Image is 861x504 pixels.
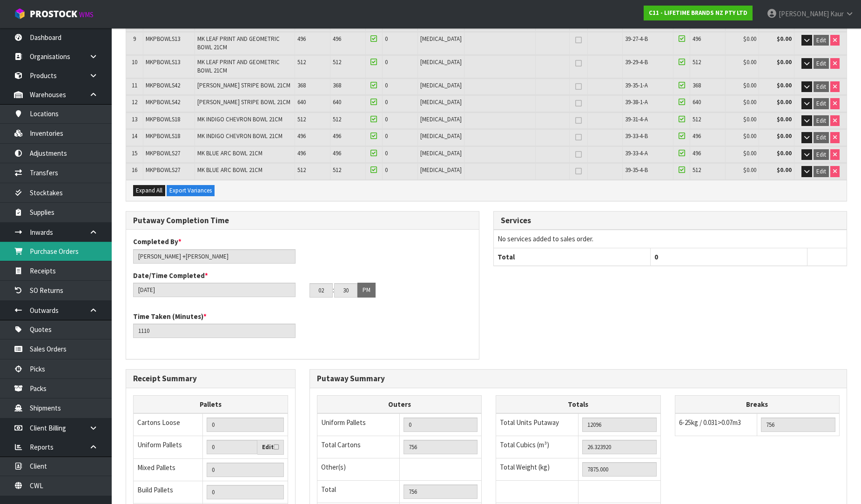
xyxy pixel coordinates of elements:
[134,481,203,503] td: Build Pallets
[197,35,280,51] span: MK LEAF PRINT AND GEOMETRIC BOWL 21CM
[317,374,840,383] h3: Putaway Summary
[816,83,826,91] span: Edit
[317,458,400,481] td: Other(s)
[133,312,207,321] label: Time Taken (Minutes)
[136,186,162,194] span: Expand All
[333,132,341,140] span: 496
[496,458,578,481] td: Total Weight (kg)
[625,115,648,123] span: 39-31-4-A
[420,58,462,66] span: [MEDICAL_DATA]
[496,413,578,436] td: Total Units Putaway
[814,35,829,46] button: Edit
[777,115,792,123] strong: $0.00
[644,6,753,20] a: C11 - LIFETIME BRANDS NZ PTY LTD
[743,166,756,174] span: $0.00
[420,132,462,140] span: [MEDICAL_DATA]
[654,252,658,261] span: 0
[693,58,701,66] span: 512
[777,81,792,89] strong: $0.00
[146,149,180,157] span: MKPBOWLS27
[146,81,180,89] span: MKPBOWLS42
[30,8,77,20] span: ProStock
[134,458,203,481] td: Mixed Pallets
[743,81,756,89] span: $0.00
[693,98,701,106] span: 640
[693,132,701,140] span: 496
[625,98,648,106] span: 39-38-1-A
[297,35,306,43] span: 496
[317,481,400,503] td: Total
[420,115,462,123] span: [MEDICAL_DATA]
[297,98,306,106] span: 640
[777,35,792,43] strong: $0.00
[309,283,333,298] input: HH
[816,151,826,159] span: Edit
[317,436,400,458] td: Total Cartons
[816,36,826,44] span: Edit
[420,149,462,157] span: [MEDICAL_DATA]
[207,485,284,499] input: Manual
[814,115,829,126] button: Edit
[14,8,26,20] img: cube-alt.png
[420,166,462,174] span: [MEDICAL_DATA]
[385,81,388,89] span: 0
[334,283,357,298] input: MM
[501,216,840,225] h3: Services
[743,115,756,123] span: $0.00
[134,413,203,436] td: Cartons Loose
[743,35,756,43] span: $0.00
[625,81,648,89] span: 39-35-1-A
[197,115,283,123] span: MK INDIGO CHEVRON BOWL 21CM
[197,81,290,89] span: [PERSON_NAME] STRIPE BOWL 21CM
[207,440,257,454] input: Uniform Pallets
[494,248,651,265] th: Total
[420,98,462,106] span: [MEDICAL_DATA]
[816,167,826,175] span: Edit
[693,35,701,43] span: 496
[743,98,756,106] span: $0.00
[404,484,478,499] input: TOTAL PACKS
[693,81,701,89] span: 368
[197,149,262,157] span: MK BLUE ARC BOWL 21CM
[146,58,180,66] span: MKPBOWLS13
[297,149,306,157] span: 496
[743,149,756,157] span: $0.00
[297,81,306,89] span: 368
[814,81,829,93] button: Edit
[679,418,741,427] span: 6-25kg / 0.031>0.07m3
[404,440,478,454] input: OUTERS TOTAL = CTN
[134,395,288,413] th: Pallets
[675,395,839,413] th: Breaks
[814,149,829,160] button: Edit
[496,436,578,458] td: Total Cubics (m³)
[146,115,180,123] span: MKPBOWLS18
[779,9,829,18] span: [PERSON_NAME]
[133,185,165,196] button: Expand All
[816,99,826,107] span: Edit
[357,283,376,298] button: PM
[385,149,388,157] span: 0
[743,58,756,66] span: $0.00
[496,395,660,413] th: Totals
[133,324,296,338] input: Time Taken
[132,98,137,106] span: 12
[385,132,388,140] span: 0
[146,132,180,140] span: MKPBOWLS18
[79,10,94,19] small: WMS
[146,166,180,174] span: MKPBOWLS27
[625,35,648,43] span: 39-27-4-B
[333,58,341,66] span: 512
[207,418,284,432] input: Manual
[134,436,203,459] td: Uniform Pallets
[333,115,341,123] span: 512
[133,35,136,43] span: 9
[297,132,306,140] span: 496
[814,58,829,69] button: Edit
[197,166,262,174] span: MK BLUE ARC BOWL 21CM
[197,132,283,140] span: MK INDIGO CHEVRON BOWL 21CM
[146,98,180,106] span: MKPBOWLS42
[133,271,208,280] label: Date/Time Completed
[132,149,137,157] span: 15
[494,230,847,248] td: No services added to sales order.
[830,9,844,18] span: Kaur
